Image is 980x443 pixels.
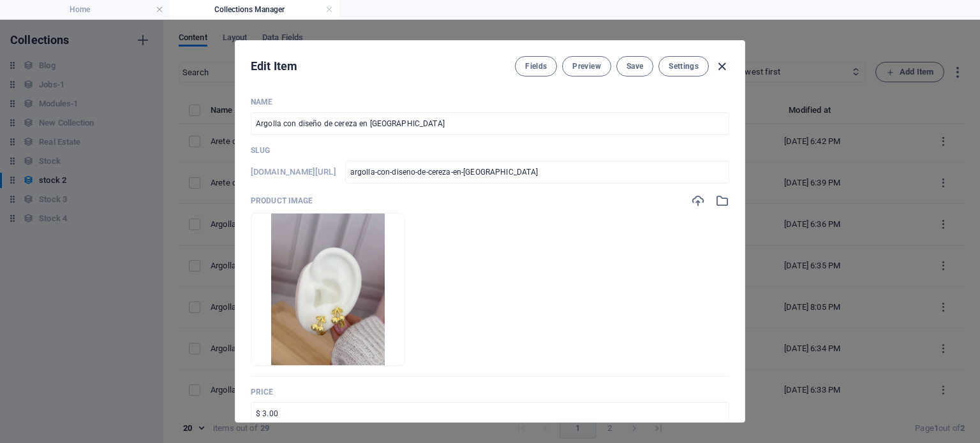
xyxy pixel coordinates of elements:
span: Settings [669,61,699,71]
p: Slug [251,145,729,156]
button: Save [616,56,653,76]
button: Preview [562,56,611,76]
span: Fields [525,61,547,71]
button: Fields [515,56,557,76]
h2: Edit Item [251,59,297,74]
p: Name [251,97,729,107]
i: Select from file manager or stock photos [715,194,729,208]
h6: Slug is the URL under which this item can be found, so it must be unique. [251,164,336,180]
span: Preview [572,61,600,71]
img: 51053546623107758181-xQjgMlwfIo7iPSVU0u2uiQ.jpg [271,214,385,365]
p: Price [251,387,729,397]
h4: Collections Manager [170,3,339,17]
p: Product image [251,196,313,206]
span: Save [627,61,643,71]
button: Settings [658,56,709,76]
